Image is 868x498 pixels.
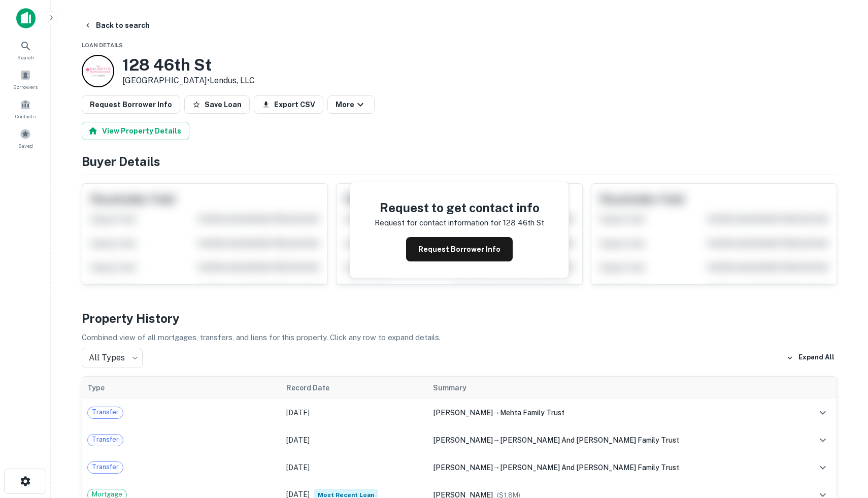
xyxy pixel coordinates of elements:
[500,463,679,472] span: [PERSON_NAME] and [PERSON_NAME] family trust
[82,331,837,344] p: Combined view of all mortgages, transfers, and liens for this property. Click any row to expand d...
[281,377,428,399] th: Record Date
[814,404,831,421] button: expand row
[406,237,513,261] button: Request Borrower Info
[433,407,792,418] div: →
[122,75,255,87] p: [GEOGRAPHIC_DATA] •
[88,462,123,472] span: Transfer
[82,377,281,399] th: Type
[433,462,792,473] div: →
[3,124,48,152] a: Saved
[375,198,544,217] h4: Request to get contact info
[784,350,837,366] button: Expand All
[184,95,250,114] button: Save Loan
[3,65,48,93] a: Borrowers
[80,16,154,35] button: Back to search
[3,36,48,63] a: Search
[82,95,180,114] button: Request Borrower Info
[433,435,792,446] div: →
[433,463,493,472] span: [PERSON_NAME]
[122,55,255,75] h3: 128 46th St
[281,426,428,454] td: [DATE]
[16,8,36,28] img: capitalize-icon.png
[210,76,255,85] a: Lendus, LLC
[503,217,544,229] p: 128 46th st
[814,431,831,449] button: expand row
[3,95,48,122] a: Contacts
[433,409,493,417] span: [PERSON_NAME]
[281,454,428,481] td: [DATE]
[254,95,323,114] button: Export CSV
[88,435,123,445] span: Transfer
[82,152,837,171] h4: Buyer Details
[433,436,493,444] span: [PERSON_NAME]
[428,377,797,399] th: Summary
[281,399,428,426] td: [DATE]
[18,142,33,150] span: Saved
[13,83,38,91] span: Borrowers
[327,95,375,114] button: More
[82,42,123,48] span: Loan Details
[82,309,837,327] h4: Property History
[375,217,501,229] p: Request for contact information for
[814,459,831,476] button: expand row
[817,417,868,466] iframe: Chat Widget
[82,348,143,368] div: All Types
[82,122,189,140] button: View Property Details
[88,407,123,417] span: Transfer
[17,53,34,61] span: Search
[15,112,36,120] span: Contacts
[500,436,679,444] span: [PERSON_NAME] and [PERSON_NAME] family trust
[500,409,564,417] span: mehta family trust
